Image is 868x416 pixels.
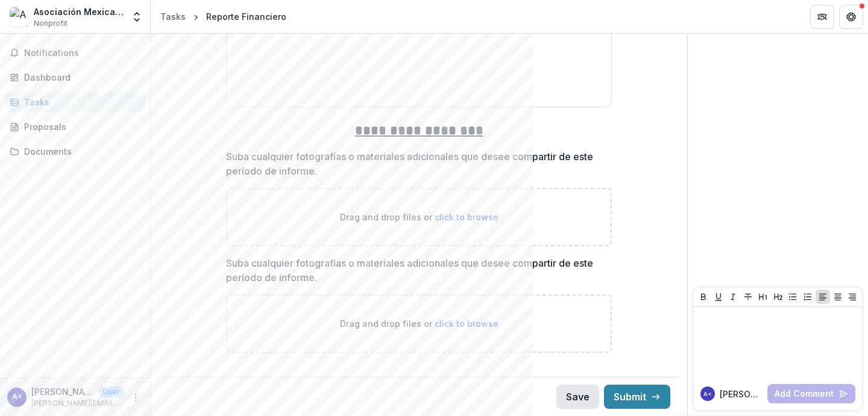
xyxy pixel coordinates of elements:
p: [PERSON_NAME][EMAIL_ADDRESS][PERSON_NAME][DOMAIN_NAME] [31,398,124,409]
button: Partners [810,5,834,29]
nav: breadcrumb [156,8,291,25]
div: Dashboard [24,71,136,84]
button: Bullet List [785,290,800,304]
span: click to browse [435,212,498,222]
button: Align Center [831,290,845,304]
button: Notifications [5,43,145,63]
a: Dashboard [5,67,145,87]
div: Tasks [160,10,186,23]
button: Heading 1 [756,290,770,304]
div: Proposals [24,120,136,133]
p: Suba cualquier fotografías o materiales adicionales que desee compartir de este período de informe. [226,149,605,178]
a: Documents [5,141,145,161]
span: click to browse [435,318,498,329]
div: Alejandra Romero <alejandra.romero@amextra.org> [12,393,22,401]
p: [PERSON_NAME] [720,388,763,400]
div: Asociación Mexicana de Transformación Rural y Urbana A.C (Amextra, Inc.) [34,5,124,18]
p: [PERSON_NAME] <[PERSON_NAME][EMAIL_ADDRESS][PERSON_NAME][DOMAIN_NAME]> [31,385,94,398]
button: Bold [696,290,711,304]
button: Heading 2 [771,290,785,304]
button: Add Comment [767,384,855,403]
div: Documents [24,145,136,158]
button: Italicize [726,290,740,304]
p: Suba cualquier fotografías o materiales adicionales que desee compartir de este período de informe. [226,256,605,285]
a: Tasks [156,8,190,25]
button: More [128,390,143,405]
a: Tasks [5,92,145,112]
div: Alejandra Romero <alejandra.romero@amextra.org> [703,391,712,397]
a: Proposals [5,117,145,137]
button: Underline [711,290,726,304]
div: Tasks [24,96,136,108]
span: Notifications [24,48,140,58]
button: Save [556,385,599,409]
p: User [99,387,124,397]
img: Asociación Mexicana de Transformación Rural y Urbana A.C (Amextra, Inc.) [10,7,29,26]
div: Reporte Financiero [206,10,286,23]
p: Drag and drop files or [340,211,498,223]
button: Open entity switcher [128,5,145,29]
span: Nonprofit [34,18,68,29]
button: Align Left [816,290,830,304]
button: Ordered List [800,290,815,304]
button: Align Right [845,290,860,304]
button: Strike [741,290,755,304]
button: Get Help [839,5,863,29]
button: Submit [604,385,670,409]
p: Drag and drop files or [340,317,498,330]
